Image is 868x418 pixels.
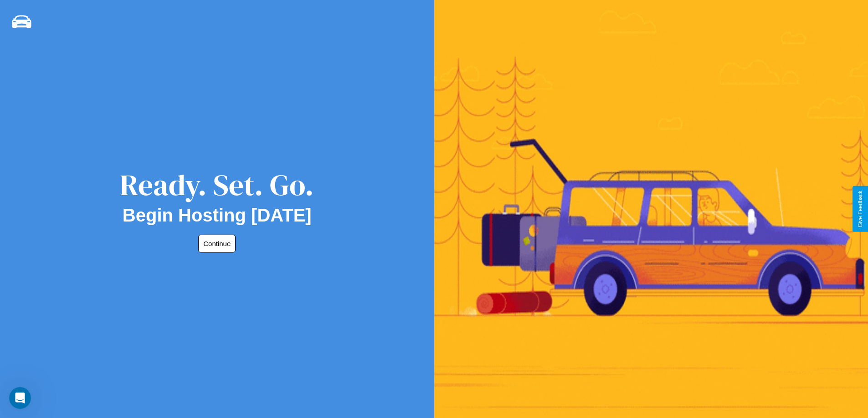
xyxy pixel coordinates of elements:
div: Give Feedback [857,191,863,227]
div: Ready. Set. Go. [120,165,314,205]
iframe: Intercom live chat [9,387,31,409]
button: Continue [198,235,236,252]
h2: Begin Hosting [DATE] [123,205,312,226]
